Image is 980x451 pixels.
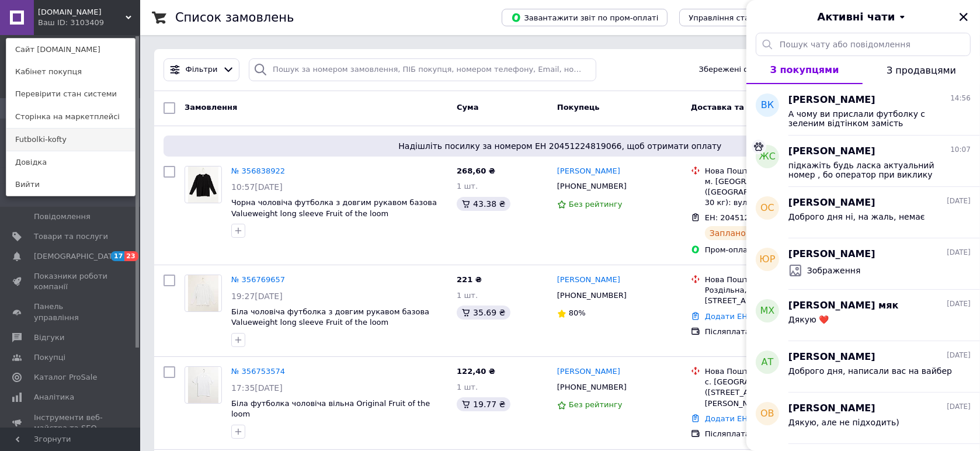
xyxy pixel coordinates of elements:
[746,290,980,341] button: МХ[PERSON_NAME] мяк[DATE]Дякую ❤️
[760,304,775,318] span: МХ
[705,275,842,285] div: Нова Пошта
[770,64,839,75] span: З покупцями
[788,161,954,179] span: підкажіть будь ласка актуальний номер , бо оператор при виклику каже, що номер недійсний.
[746,136,980,187] button: ЖС[PERSON_NAME]10:07підкажіть будь ласка актуальний номер , бо оператор при виклику каже, що номе...
[34,412,108,433] span: Інструменти веб-майстра та SEO
[457,275,482,284] span: 221 ₴
[817,9,895,25] span: Активні чати
[502,9,668,26] button: Завантажити звіт по пром-оплаті
[6,61,135,83] a: Кабінет покупця
[705,226,771,240] div: Заплановано
[38,18,87,28] div: Ваш ID: 3103409
[6,39,135,61] a: Сайт [DOMAIN_NAME]
[760,253,776,266] span: ЮР
[746,341,980,393] button: АТ[PERSON_NAME][DATE]Доброго дня, написали вас на вайбер
[788,248,875,261] span: [PERSON_NAME]
[557,103,600,112] span: Покупець
[6,151,135,174] a: Довідка
[705,414,748,423] a: Додати ЕН
[185,275,222,312] a: Фото товару
[759,150,776,164] span: ЖС
[557,291,627,300] span: [PHONE_NUMBER]
[950,93,971,103] span: 14:56
[38,7,126,18] span: futbolka.online
[746,187,980,238] button: ОС[PERSON_NAME][DATE]Доброго дня ні, на жаль, немає
[249,58,596,81] input: Пошук за номером замовлення, ПІБ покупця, номером телефону, Email, номером накладної
[705,429,842,439] div: Післяплата
[756,33,971,56] input: Пошук чату або повідомлення
[947,402,971,412] span: [DATE]
[124,251,138,261] span: 23
[887,65,956,76] span: З продавцями
[6,129,135,151] a: Futbolki-kofty
[947,351,971,360] span: [DATE]
[947,196,971,206] span: [DATE]
[457,103,478,112] span: Cума
[788,196,875,210] span: [PERSON_NAME]
[557,275,620,286] a: [PERSON_NAME]
[788,299,899,313] span: [PERSON_NAME] мяк
[705,213,788,222] span: ЕН: 20451224819066
[457,306,510,320] div: 35.69 ₴
[691,103,777,112] span: Доставка та оплата
[175,11,294,25] h1: Список замовлень
[34,332,64,343] span: Відгуки
[6,174,135,196] a: Вийти
[34,301,108,322] span: Панель управління
[231,182,283,192] span: 10:57[DATE]
[457,291,478,300] span: 1 шт.
[779,9,947,25] button: Активні чати
[788,145,875,158] span: [PERSON_NAME]
[788,351,875,364] span: [PERSON_NAME]
[231,367,285,376] a: № 356753574
[34,251,120,262] span: [DEMOGRAPHIC_DATA]
[705,245,842,255] div: Пром-оплата
[760,407,774,421] span: ОВ
[788,366,952,376] span: Доброго дня, написали вас на вайбер
[705,166,842,176] div: Нова Пошта
[746,84,980,136] button: ВК[PERSON_NAME]14:56А чому ви прислали футболку с зеленим відтінком замість коричневий?
[569,400,623,409] span: Без рейтингу
[788,418,899,427] span: Дякую, але не підходить)
[34,392,74,403] span: Аналітика
[34,211,91,222] span: Повідомлення
[111,251,124,261] span: 17
[231,166,285,175] a: № 356838922
[231,399,430,419] a: Біла футболка чоловіча вільна Original Fruit of the loom
[762,356,774,369] span: АТ
[807,265,861,276] span: Зображення
[457,182,478,190] span: 1 шт.
[185,366,222,404] a: Фото товару
[957,10,971,24] button: Закрити
[511,12,658,23] span: Завантажити звіт по пром-оплаті
[231,198,437,218] a: Чорна чоловіча футболка з довгим рукавом базова Valueweight long sleeve Fruit of the loom
[689,13,778,22] span: Управління статусами
[457,397,510,411] div: 19.77 ₴
[760,202,774,215] span: ОС
[557,383,627,391] span: [PHONE_NUMBER]
[231,307,429,327] a: Біла чоловіча футболка з довгим рукавом базова Valueweight long sleeve Fruit of the loom
[231,275,285,284] a: № 356769657
[705,377,842,409] div: с. [GEOGRAPHIC_DATA] ([STREET_ADDRESS]: вул. [PERSON_NAME], 1
[863,56,980,84] button: З продавцями
[788,212,925,221] span: Доброго дня ні, на жаль, немає
[188,166,219,203] img: Фото товару
[679,9,787,26] button: Управління статусами
[761,99,774,112] span: ВК
[6,106,135,128] a: Сторінка на маркетплейсі
[557,182,627,190] span: [PHONE_NUMBER]
[788,402,875,415] span: [PERSON_NAME]
[947,248,971,258] span: [DATE]
[457,197,510,211] div: 43.38 ₴
[185,103,237,112] span: Замовлення
[705,176,842,209] div: м. [GEOGRAPHIC_DATA] ([GEOGRAPHIC_DATA].), №303 (до 30 кг): вул. [STREET_ADDRESS]
[705,327,842,337] div: Післяплата
[188,367,219,403] img: Фото товару
[746,56,863,84] button: З покупцями
[231,292,283,301] span: 19:27[DATE]
[231,383,283,393] span: 17:35[DATE]
[705,285,842,306] div: Роздільна, №2 (до 30 кг): вул. Я. [STREET_ADDRESS]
